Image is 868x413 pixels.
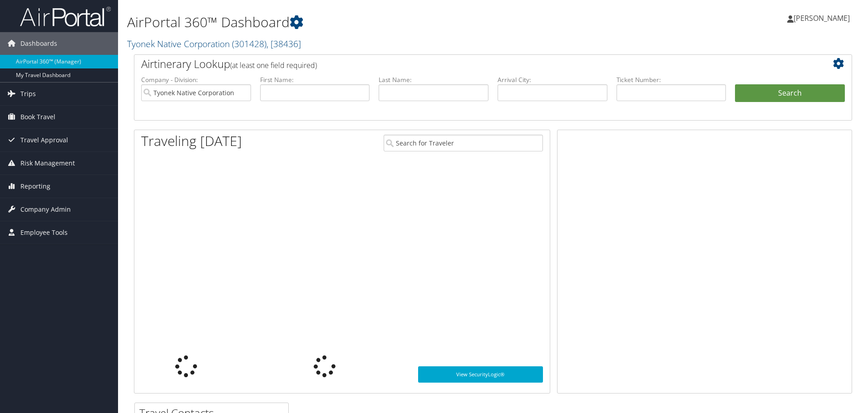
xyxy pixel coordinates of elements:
a: Tyonek Native Corporation [127,38,301,50]
input: Search for Traveler [384,135,543,151]
img: airportal-logo.png [20,6,111,27]
span: Company Admin [20,198,71,221]
label: Company - Division: [141,75,251,84]
span: [PERSON_NAME] [794,13,850,23]
label: Arrival City: [498,75,607,84]
span: Dashboards [20,32,57,55]
h2: Airtinerary Lookup [141,56,785,72]
label: Last Name: [379,75,488,84]
span: Book Travel [20,106,55,128]
a: View SecurityLogic® [418,366,543,383]
span: , [ 38436 ] [266,38,301,50]
button: Search [735,84,845,102]
span: Reporting [20,175,50,198]
span: Risk Management [20,152,75,175]
span: Employee Tools [20,221,68,244]
span: ( 301428 ) [232,38,266,50]
label: Ticket Number: [616,75,726,84]
h1: Traveling [DATE] [141,131,242,151]
a: [PERSON_NAME] [787,5,859,32]
span: Travel Approval [20,129,68,151]
span: Trips [20,83,36,105]
label: First Name: [260,75,370,84]
h1: AirPortal 360™ Dashboard [127,13,615,32]
span: (at least one field required) [230,60,317,70]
